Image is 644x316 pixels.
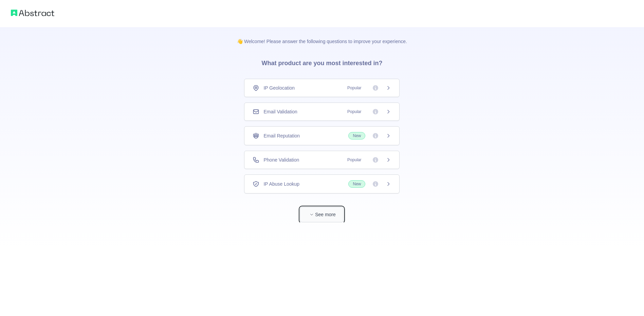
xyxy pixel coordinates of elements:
span: Popular [343,156,365,163]
span: Phone Validation [263,156,299,163]
img: Abstract logo [11,8,54,18]
p: 👋 Welcome! Please answer the following questions to improve your experience. [226,27,418,45]
span: Email Reputation [263,132,300,139]
button: See more [300,207,344,222]
span: Email Validation [263,108,297,115]
span: Popular [343,85,365,91]
span: New [348,132,365,140]
span: Popular [343,108,365,115]
span: IP Geolocation [263,85,295,91]
h3: What product are you most interested in? [251,45,393,79]
span: New [348,180,365,188]
span: IP Abuse Lookup [263,181,299,187]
